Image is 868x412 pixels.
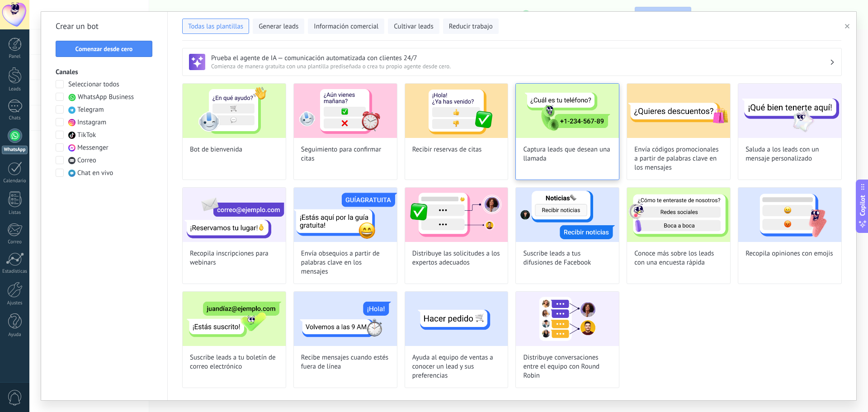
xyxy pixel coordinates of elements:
div: WhatsApp [2,146,28,154]
span: Cultivar leads [394,22,433,31]
img: Suscribe leads a tu boletín de correo electrónico [183,292,286,346]
img: Distribuye conversaciones entre el equipo con Round Robin [516,292,619,346]
span: Recopila opiniones con emojis [745,249,833,258]
div: Leads [2,86,28,92]
span: Suscribe leads a tu boletín de correo electrónico [190,353,278,371]
span: Chat en vivo [77,169,113,178]
span: Instagram [77,118,106,127]
img: Recibir reservas de citas [405,84,508,138]
img: Recopila opiniones con emojis [738,188,841,242]
span: Seguimiento para confirmar citas [301,145,390,163]
div: Ayuda [2,332,28,338]
div: Estadísticas [2,269,28,275]
img: Saluda a los leads con un mensaje personalizado [738,84,841,138]
h3: Prueba el agente de IA — comunicación automatizada con clientes 24/7 [211,54,830,62]
span: Recibe mensajes cuando estés fuera de línea [301,353,390,371]
img: Suscribe leads a tus difusiones de Facebook [516,188,619,242]
span: WhatsApp Business [78,93,134,102]
img: Bot de bienvenida [183,84,286,138]
span: Suscribe leads a tus difusiones de Facebook [523,249,612,267]
h2: Crear un bot [56,19,153,33]
span: Envía códigos promocionales a partir de palabras clave en los mensajes [634,145,723,172]
button: Reducir trabajo [443,19,499,34]
span: Bot de bienvenida [190,145,242,154]
span: Reducir trabajo [449,22,493,31]
button: Todas las plantillas [182,19,249,34]
span: Todas las plantillas [188,22,243,31]
span: Distribuye las solicitudes a los expertos adecuados [412,249,501,267]
span: Saluda a los leads con un mensaje personalizado [745,145,834,163]
img: Envía códigos promocionales a partir de palabras clave en los mensajes [627,84,730,138]
img: Recopila inscripciones para webinars [183,188,286,242]
span: Messenger [77,143,108,152]
span: Copilot [858,195,867,216]
div: Correo [2,239,28,245]
span: TikTok [77,131,96,140]
span: Recopila inscripciones para webinars [190,249,278,267]
div: Calendario [2,178,28,184]
img: Conoce más sobre los leads con una encuesta rápida [627,188,730,242]
button: Comenzar desde cero [56,41,152,57]
span: Distribuye conversaciones entre el equipo con Round Robin [523,353,612,380]
img: Seguimiento para confirmar citas [294,84,397,138]
span: Información comercial [314,22,378,31]
div: Panel [2,54,28,60]
span: Seleccionar todos [68,80,119,89]
div: Chats [2,115,28,121]
img: Distribuye las solicitudes a los expertos adecuados [405,188,508,242]
img: Ayuda al equipo de ventas a conocer un lead y sus preferencias [405,292,508,346]
button: Cultivar leads [388,19,439,34]
img: Captura leads que desean una llamada [516,84,619,138]
span: Correo [77,156,96,165]
span: Conoce más sobre los leads con una encuesta rápida [634,249,723,267]
h3: Canales [56,68,153,76]
button: Información comercial [308,19,384,34]
span: Comenzar desde cero [75,46,133,52]
div: Listas [2,210,28,216]
span: Envía obsequios a partir de palabras clave en los mensajes [301,249,390,276]
div: Ajustes [2,300,28,306]
span: Captura leads que desean una llamada [523,145,612,163]
span: Generar leads [259,22,298,31]
span: Recibir reservas de citas [412,145,482,154]
img: Envía obsequios a partir de palabras clave en los mensajes [294,188,397,242]
span: Telegram [77,105,104,114]
span: Comienza de manera gratuita con una plantilla prediseñada o crea tu propio agente desde cero. [211,62,830,70]
img: Recibe mensajes cuando estés fuera de línea [294,292,397,346]
span: Ayuda al equipo de ventas a conocer un lead y sus preferencias [412,353,501,380]
button: Generar leads [253,19,304,34]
